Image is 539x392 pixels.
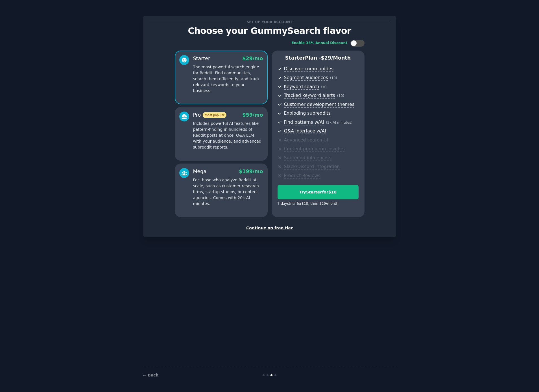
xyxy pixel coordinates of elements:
[284,164,340,170] span: Slack/Discord integration
[278,55,359,62] p: Starter Plan -
[284,110,331,116] span: Exploding subreddits
[321,55,351,61] span: $ 29 /month
[284,119,324,125] span: Find patterns w/AI
[284,93,335,99] span: Tracked keyword alerts
[284,146,345,152] span: Content promotion insights
[337,94,344,98] span: ( 10 )
[193,168,207,175] div: Mega
[149,26,390,36] p: Choose your GummySearch flavor
[193,112,226,119] div: Pro
[242,56,263,61] span: $ 29 /mo
[284,137,328,143] span: Advanced search UI
[284,84,319,90] span: Keyword search
[330,76,337,80] span: ( 10 )
[284,66,333,72] span: Discover communities
[284,173,320,179] span: Product Reviews
[321,85,327,89] span: ( ∞ )
[149,225,390,231] div: Continue on free tier
[193,121,263,150] p: Includes powerful AI features like pattern-finding in hundreds of Reddit posts at once, Q&A LLM w...
[278,189,358,195] div: Try Starter for $10
[278,201,339,206] div: 7 days trial for $10 , then $ 29 /month
[242,112,263,118] span: $ 59 /mo
[193,55,210,62] div: Starter
[292,41,348,46] div: Enable 33% Annual Discount
[284,102,355,108] span: Customer development themes
[193,177,263,207] p: For those who analyze Reddit at scale, such as customer research firms, startup studios, or conte...
[284,155,331,161] span: Subreddit influencers
[203,112,226,118] span: most popular
[193,64,263,94] p: The most powerful search engine for Reddit. Find communities, search them efficiently, and track ...
[246,19,293,25] span: Set up your account
[284,128,326,134] span: Q&A interface w/AI
[278,185,359,199] button: TryStarterfor$10
[143,373,158,377] a: ← Back
[284,75,328,81] span: Segment audiences
[239,169,263,174] span: $ 199 /mo
[326,121,353,125] span: ( 2k AI minutes )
